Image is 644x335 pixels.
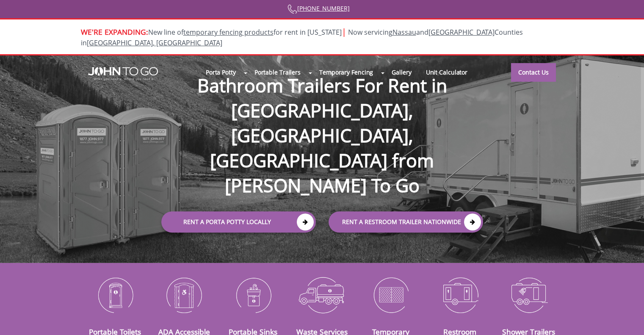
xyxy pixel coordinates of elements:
[294,273,350,317] img: Waste-Services-icon_N.png
[312,63,380,81] a: Temporary Fencing
[156,273,212,317] img: ADA-Accessible-Units-icon_N.png
[432,273,488,317] img: Restroom-Trailers-icon_N.png
[88,67,158,80] img: JOHN to go
[329,212,483,233] a: rent a RESTROOM TRAILER Nationwide
[153,46,492,198] h1: Bathroom Trailers For Rent in [GEOGRAPHIC_DATA], [GEOGRAPHIC_DATA], [GEOGRAPHIC_DATA] from [PERSO...
[342,26,346,37] span: |
[81,28,523,47] span: New line of for rent in [US_STATE]
[428,28,495,37] a: [GEOGRAPHIC_DATA]
[384,63,418,81] a: Gallery
[511,63,556,82] a: Contact Us
[363,273,419,317] img: Temporary-Fencing-cion_N.png
[610,301,644,335] button: Live Chat
[81,28,523,47] span: Now servicing and Counties in
[287,4,357,12] a: [PHONE_NUMBER]
[87,38,222,47] a: [GEOGRAPHIC_DATA], [GEOGRAPHIC_DATA]
[87,273,144,317] img: Portable-Toilets-icon_N.png
[501,273,557,317] img: Shower-Trailers-icon_N.png
[419,63,475,81] a: Unit Calculator
[161,212,316,233] a: Rent a Porta Potty Locally
[392,28,416,37] a: Nassau
[225,273,281,317] img: Portable-Sinks-icon_N.png
[297,4,357,12] a: [PHONE_NUMBER]
[81,27,148,37] span: WE'RE EXPANDING:
[183,28,274,37] a: temporary fencing products
[199,63,243,81] a: Porta Potty
[247,63,308,81] a: Portable Trailers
